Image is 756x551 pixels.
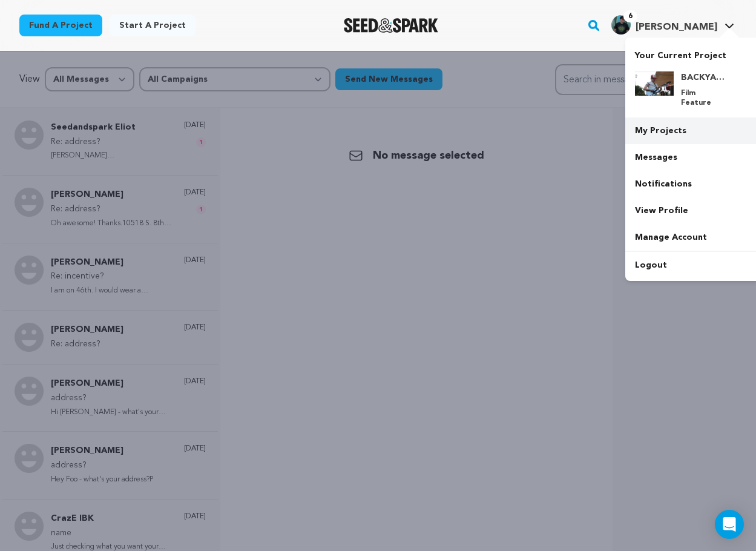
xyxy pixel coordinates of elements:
[344,18,439,33] a: Seed&Spark Homepage
[609,13,737,35] a: Paul C.'s Profile
[635,71,674,96] img: d6df2fdec47a29e0.jpg
[344,18,439,33] img: Seed&Spark Logo Dark Mode
[19,15,102,36] a: Fund a project
[623,10,637,22] span: 6
[715,510,744,539] div: Open Intercom Messenger
[110,15,196,36] a: Start a project
[609,13,737,38] span: Paul C.'s Profile
[635,45,751,62] p: Your Current Project
[611,15,631,35] img: 8d89282d85feb369.png
[636,22,717,32] span: [PERSON_NAME]
[611,15,717,35] div: Paul C.'s Profile
[635,45,751,117] a: Your Current Project BACKYARDS: LA's Gen Z Music Scene Film Feature
[681,88,725,108] p: Film Feature
[681,71,725,84] h4: BACKYARDS: LA's Gen Z Music Scene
